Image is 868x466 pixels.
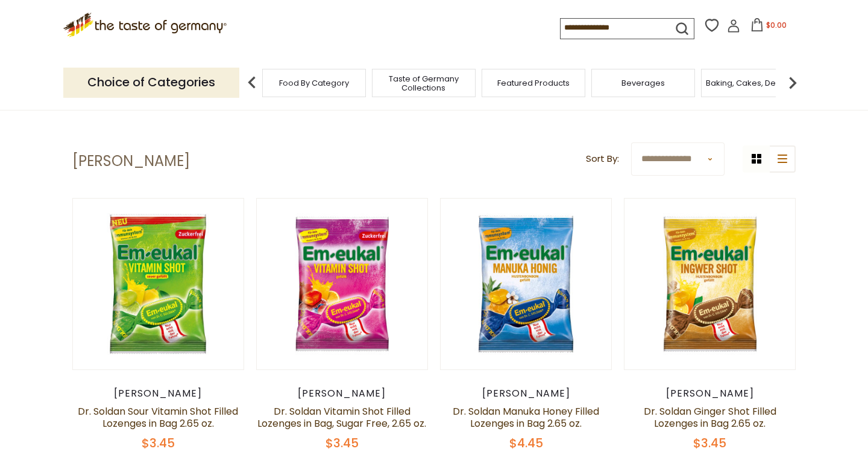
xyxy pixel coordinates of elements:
[72,388,244,400] div: [PERSON_NAME]
[624,199,795,369] img: Dr. Soldan Ginger Shot Filled
[766,20,787,30] span: $0.00
[440,388,612,400] div: [PERSON_NAME]
[441,199,611,369] img: Dr. Soldan Manuka Honey Filled
[73,199,244,369] img: Dr. Soldan Sour Vitamin Shot Filled
[621,78,665,88] a: Beverages
[257,404,426,430] a: Dr. Soldan Vitamin Shot Filled Lozenges in Bag, Sugar Free, 2.65 oz.
[453,404,599,430] a: Dr. Soldan Manuka Honey Filled Lozenges in Bag 2.65 oz.
[63,68,239,97] p: Choice of Categories
[781,71,805,95] img: next arrow
[240,71,264,95] img: previous arrow
[624,388,796,400] div: [PERSON_NAME]
[693,435,726,452] span: $3.45
[706,78,799,88] a: Baking, Cakes, Desserts
[257,199,427,369] img: Dr. Soldan Vitamin Shot Filled
[72,152,190,170] h1: [PERSON_NAME]
[376,74,472,92] a: Taste of Germany Collections
[509,435,543,452] span: $4.45
[78,404,238,430] a: Dr. Soldan Sour Vitamin Shot Filled Lozenges in Bag 2.65 oz.
[256,388,428,400] div: [PERSON_NAME]
[644,404,776,430] a: Dr. Soldan Ginger Shot Filled Lozenges in Bag 2.65 oz.
[279,78,349,88] a: Food By Category
[325,435,359,452] span: $3.45
[743,18,794,36] button: $0.00
[497,78,570,88] a: Featured Products
[586,152,619,167] label: Sort By:
[142,435,175,452] span: $3.45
